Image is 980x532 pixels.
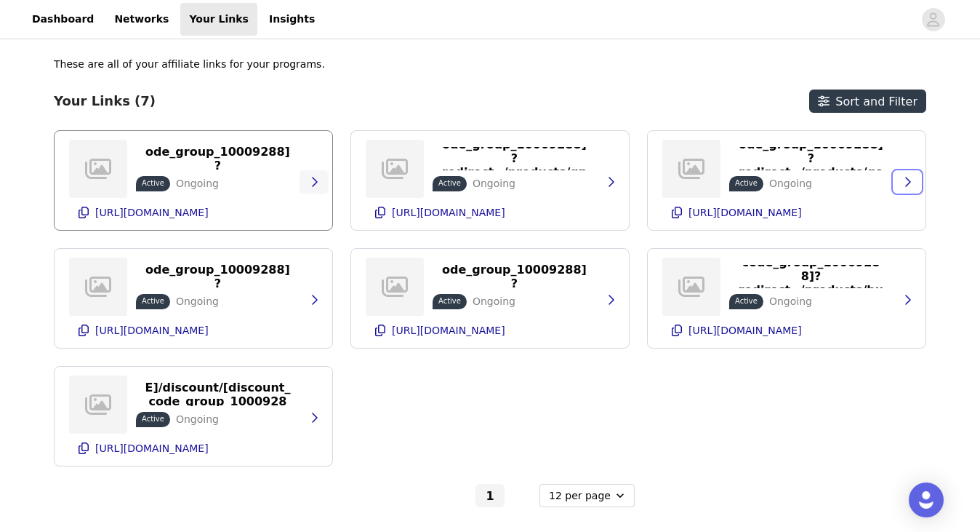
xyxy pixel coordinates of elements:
p: Ongoing [176,412,219,427]
button: Go to previous page [443,484,473,507]
button: https://[DOMAIN_NAME]/discount/[discount_code_group_10009288] [136,383,300,406]
button: http://[DOMAIN_NAME]/discount/[discount_code_group_10009288]?redirect=/products/sculpt-tone-arm-c... [136,265,300,288]
p: https://[DOMAIN_NAME]/discount/[discount_code_group_10009288]?redirect=/products/butt-thigh-cream... [738,228,884,325]
a: Insights [260,3,324,36]
button: [URL][DOMAIN_NAME] [69,437,318,460]
p: [URL][DOMAIN_NAME] [392,325,505,336]
a: Dashboard [23,3,103,36]
button: [URL][DOMAIN_NAME] [69,201,318,224]
button: http://[DOMAIN_NAME]/discount/[discount_code_group_10009288]?redirect=/products/power-trio-serum-... [136,147,300,170]
p: Ongoing [176,176,219,191]
p: Active [142,178,164,188]
button: [URL][DOMAIN_NAME] [69,319,318,342]
button: [URL][DOMAIN_NAME] [366,201,614,224]
p: http://[DOMAIN_NAME]/discount/[discount_code_group_10009288]?redirect=/products/sculpt-tone-arm-c... [145,235,291,318]
p: Active [142,295,164,306]
p: https://[DOMAIN_NAME]/discount/[discount_code_group_10009288] [145,367,291,422]
button: http://[DOMAIN_NAME]/discount/[discount_code_group_10009288]?redirect=/products/gp-tighten-lift-n... [433,147,596,170]
p: Ongoing [473,294,515,309]
p: Active [142,413,164,424]
p: http://[DOMAIN_NAME]/discount/[discount_code_group_10009288]?redirect=/products/power-trio-serum-... [145,117,291,200]
a: Your Links [180,3,257,36]
button: Go To Page 1 [475,484,505,507]
button: Sort and Filter [809,90,926,113]
p: Ongoing [473,176,515,191]
p: [URL][DOMAIN_NAME] [688,207,802,218]
p: [URL][DOMAIN_NAME] [392,207,505,218]
div: Open Intercom Messenger [909,483,944,517]
p: Ongoing [769,176,812,191]
a: Networks [105,3,177,36]
p: Active [438,178,461,188]
p: http://[DOMAIN_NAME]/discount/[discount_code_group_10009288]?redirect=/products/butt-thigh-cream [441,235,587,318]
h3: Your Links (7) [54,93,156,109]
button: [URL][DOMAIN_NAME] [662,319,911,342]
button: http://[DOMAIN_NAME]/discount/[discount_code_group_10009288]?redirect=/products/gopure-anti-wrink... [729,147,893,170]
p: [URL][DOMAIN_NAME] [95,207,209,218]
button: http://[DOMAIN_NAME]/discount/[discount_code_group_10009288]?redirect=/products/butt-thigh-cream [433,265,596,288]
p: Active [735,178,758,188]
p: Ongoing [176,294,219,309]
button: [URL][DOMAIN_NAME] [662,201,911,224]
p: [URL][DOMAIN_NAME] [95,442,209,454]
p: [URL][DOMAIN_NAME] [688,325,802,336]
p: Active [438,295,461,306]
button: https://[DOMAIN_NAME]/discount/[discount_code_group_10009288]?redirect=/products/butt-thigh-cream... [729,265,893,288]
p: These are all of your affiliate links for your programs. [54,57,325,72]
button: [URL][DOMAIN_NAME] [366,319,614,342]
p: http://[DOMAIN_NAME]/discount/[discount_code_group_10009288]?redirect=/products/gopure-anti-wrink... [738,110,884,207]
p: [URL][DOMAIN_NAME] [95,325,209,336]
div: avatar [926,8,940,31]
p: http://[DOMAIN_NAME]/discount/[discount_code_group_10009288]?redirect=/products/gp-tighten-lift-n... [441,110,587,207]
p: Active [735,295,758,306]
p: Ongoing [769,294,812,309]
button: Go to next page [507,484,537,507]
